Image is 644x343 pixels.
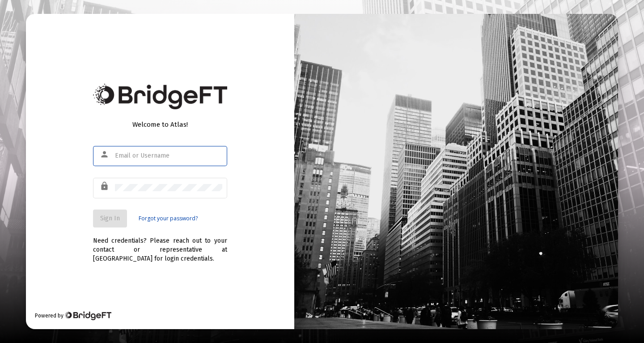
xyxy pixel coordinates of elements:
[93,120,227,129] div: Welcome to Atlas!
[100,214,120,222] span: Sign In
[93,210,127,227] button: Sign In
[115,152,222,159] input: Email or Username
[35,311,111,320] div: Powered by
[100,149,110,160] mat-icon: person
[100,181,110,192] mat-icon: lock
[93,227,227,263] div: Need credentials? Please reach out to your contact or representative at [GEOGRAPHIC_DATA] for log...
[139,214,198,223] a: Forgot your password?
[64,311,111,320] img: Bridge Financial Technology Logo
[93,84,227,109] img: Bridge Financial Technology Logo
